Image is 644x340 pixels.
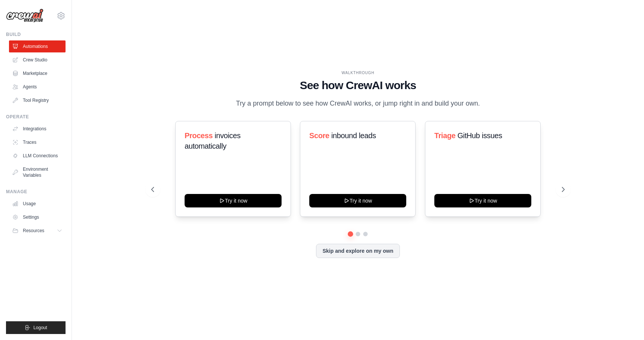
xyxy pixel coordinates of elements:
img: Logo [6,9,43,23]
a: Usage [9,198,66,210]
a: Crew Studio [9,54,66,66]
button: Skip and explore on my own [316,244,400,258]
p: Try a prompt below to see how CrewAI works, or jump right in and build your own. [232,98,484,109]
a: Automations [9,40,66,52]
span: Resources [23,228,44,234]
span: Logout [33,325,47,331]
a: Integrations [9,123,66,135]
button: Try it now [185,194,282,207]
a: Settings [9,211,66,223]
div: Build [6,31,66,37]
a: Agents [9,81,66,93]
div: Operate [6,114,66,120]
a: LLM Connections [9,150,66,162]
div: WALKTHROUGH [151,70,565,76]
button: Resources [9,225,66,237]
span: Triage [434,131,456,140]
button: Logout [6,321,66,334]
a: Environment Variables [9,163,66,181]
button: Try it now [434,194,531,207]
a: Marketplace [9,67,66,79]
div: Manage [6,189,66,195]
a: Traces [9,136,66,148]
h1: See how CrewAI works [151,79,565,92]
span: GitHub issues [457,131,502,140]
a: Tool Registry [9,94,66,106]
span: Process [185,131,213,140]
button: Try it now [309,194,406,207]
span: Score [309,131,329,140]
span: inbound leads [331,131,376,140]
